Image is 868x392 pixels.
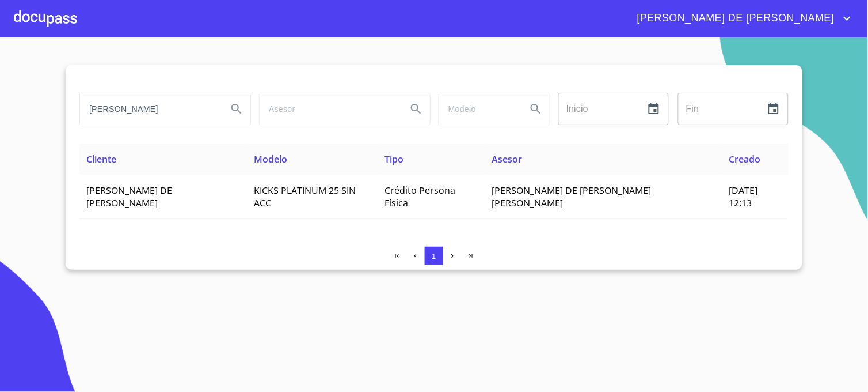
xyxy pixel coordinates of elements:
span: Cliente [86,153,116,165]
input: search [260,93,398,125]
span: 1 [432,252,436,261]
button: Search [402,95,430,123]
span: Modelo [254,153,288,165]
span: KICKS PLATINUM 25 SIN ACC [254,184,356,209]
input: search [80,93,218,125]
button: account of current user [629,9,854,28]
button: 1 [425,247,443,265]
span: Crédito Persona Física [385,184,456,209]
span: Asesor [492,153,522,165]
span: Creado [729,153,760,165]
button: Search [223,95,250,123]
span: [DATE] 12:13 [729,184,757,209]
input: search [439,93,517,125]
span: [PERSON_NAME] DE [PERSON_NAME] [629,9,840,28]
span: Tipo [385,153,404,165]
span: [PERSON_NAME] DE [PERSON_NAME] [PERSON_NAME] [492,184,651,209]
button: Search [522,95,550,123]
span: [PERSON_NAME] DE [PERSON_NAME] [86,184,172,209]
